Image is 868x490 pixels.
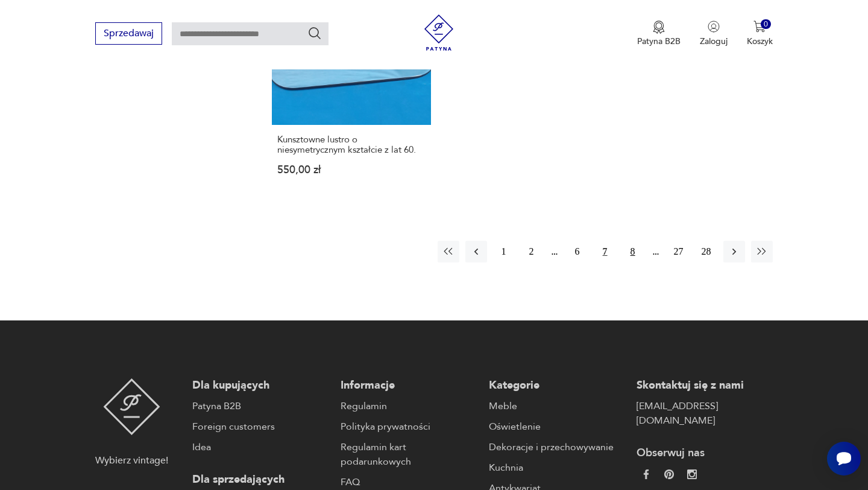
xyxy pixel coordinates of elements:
[95,22,162,45] button: Sprzedawaj
[307,26,322,40] button: Szukaj
[753,21,766,33] img: Ikona koszyka
[637,399,773,428] a: [EMAIL_ADDRESS][DOMAIN_NAME]
[687,469,697,479] img: c2fd9cf7f39615d9d6839a72ae8e59e5.webp
[653,21,665,34] img: Ikona medalu
[594,241,616,262] button: 7
[95,453,168,468] p: Wybierz vintage!
[827,442,861,476] iframe: Smartsupp widget button
[489,460,625,475] a: Kuchnia
[341,475,477,489] a: FAQ
[664,469,674,479] img: 37d27d81a828e637adc9f9cb2e3d3a8a.webp
[637,446,773,460] p: Obserwuj nas
[192,399,329,413] a: Patyna B2B
[747,36,773,47] p: Koszyk
[637,36,681,47] p: Patyna B2B
[637,378,773,393] p: Skontaktuj się z nami
[341,440,477,469] a: Regulamin kart podarunkowych
[341,399,477,413] a: Regulamin
[700,36,728,47] p: Zaloguj
[192,378,329,393] p: Dla kupujących
[761,19,771,30] div: 0
[489,378,625,393] p: Kategorie
[747,21,773,47] button: 0Koszyk
[95,30,162,39] a: Sprzedawaj
[622,241,644,262] button: 8
[192,419,329,434] a: Foreign customers
[489,419,625,434] a: Oświetlenie
[192,472,329,487] p: Dla sprzedających
[192,440,329,454] a: Idea
[489,440,625,454] a: Dekoracje i przechowywanie
[567,241,588,262] button: 6
[700,21,728,47] button: Zaloguj
[708,21,720,33] img: Ikonka użytkownika
[277,165,425,175] p: 550,00 zł
[341,419,477,434] a: Polityka prywatności
[521,241,542,262] button: 2
[493,241,515,262] button: 1
[637,21,681,47] a: Ikona medaluPatyna B2B
[341,378,477,393] p: Informacje
[421,14,457,51] img: Patyna - sklep z meblami i dekoracjami vintage
[696,241,717,262] button: 28
[277,135,425,155] h3: Kunsztowne lustro o niesymetrycznym kształcie z lat 60.
[641,469,651,479] img: da9060093f698e4c3cedc1453eec5031.webp
[489,399,625,413] a: Meble
[668,241,690,262] button: 27
[103,378,160,435] img: Patyna - sklep z meblami i dekoracjami vintage
[637,21,681,47] button: Patyna B2B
